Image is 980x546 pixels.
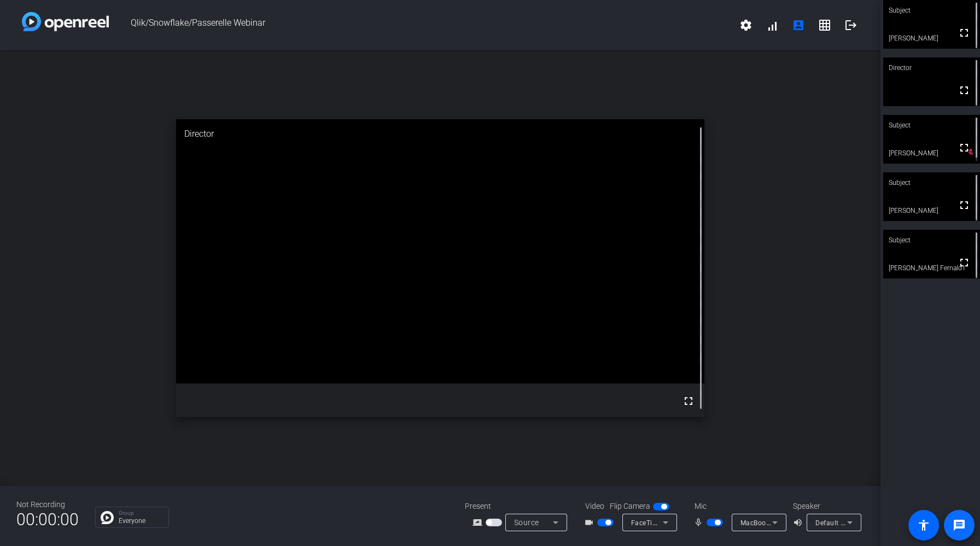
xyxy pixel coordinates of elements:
span: Flip Camera [610,501,650,512]
span: Video [585,501,604,512]
mat-icon: screen_share_outline [472,516,486,529]
mat-icon: fullscreen [682,394,695,408]
span: 00:00:00 [16,506,79,533]
div: Not Recording [16,499,79,510]
div: Subject [883,172,980,193]
img: Chat Icon [101,511,114,524]
button: signal_cellular_alt [759,12,785,38]
div: Subject [883,115,980,136]
mat-icon: logout [844,19,857,32]
mat-icon: fullscreen [958,199,971,212]
span: Qlik/Snowflake/Passerelle Webinar [109,12,733,38]
mat-icon: fullscreen [958,26,971,39]
span: Default - MacBook Pro Speakers (Built-in) [815,518,947,527]
p: Group [119,510,163,516]
span: MacBook Pro Microphone (Built-in) [740,518,852,527]
div: Director [883,57,980,78]
div: Subject [883,230,980,251]
div: Director [176,119,704,149]
img: white-gradient.svg [22,12,109,31]
mat-icon: message [953,519,966,532]
mat-icon: settings [739,19,752,32]
mat-icon: accessibility [917,519,930,532]
mat-icon: mic_none [693,516,707,529]
mat-icon: grid_on [818,19,831,32]
span: FaceTime HD Camera (Built-in) (05ac:8514) [631,518,772,527]
span: Source [514,518,539,527]
div: Speaker [793,501,859,512]
p: Everyone [119,518,163,524]
mat-icon: fullscreen [958,256,971,269]
mat-icon: volume_up [793,516,806,529]
div: Mic [684,501,793,512]
div: Present [465,501,574,512]
mat-icon: fullscreen [958,84,971,97]
mat-icon: videocam_outline [584,516,597,529]
mat-icon: fullscreen [958,141,971,154]
mat-icon: account_box [792,19,805,32]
